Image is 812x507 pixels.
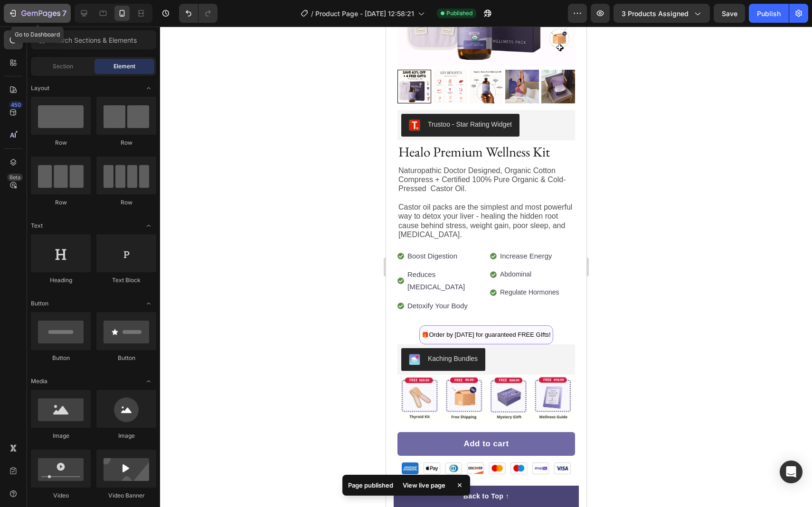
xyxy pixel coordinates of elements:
span: 3 products assigned [622,9,689,18]
div: Publish [757,9,781,18]
span: Toggle open [141,296,156,311]
div: Text Block [96,276,156,285]
span: Layout [31,84,49,92]
span: Toggle open [141,218,156,233]
button: Save [714,4,745,23]
div: Image [96,432,156,440]
span: Element [113,62,135,71]
span: Product Page - [DATE] 12:58:21 [315,9,414,18]
div: Undo/Redo [179,4,217,23]
div: Row [96,198,156,207]
div: Video [31,491,91,500]
iframe: Design area [386,27,586,507]
span: / [311,9,313,18]
div: Button [96,354,156,362]
p: 7 [62,8,66,19]
input: Search Sections & Elements [31,30,156,49]
div: 450 [9,101,23,109]
div: Row [96,138,156,147]
span: Text [31,221,43,230]
button: Publish [749,4,789,23]
div: Video Banner [96,491,156,500]
div: Beta [7,174,23,181]
button: 3 products assigned [614,4,710,23]
p: Page published [348,480,393,490]
div: Button [31,354,91,362]
div: Row [31,198,91,207]
span: Media [31,377,47,386]
span: Button [31,299,48,308]
div: Image [31,432,91,440]
button: 7 [4,4,71,23]
div: View live page [397,479,451,492]
span: Save [722,9,737,18]
div: Heading [31,276,91,285]
div: Open Intercom Messenger [780,461,803,483]
div: Row [31,138,91,147]
span: Published [446,9,472,18]
span: Section [53,62,73,71]
span: Toggle open [141,81,156,96]
span: Toggle open [141,374,156,389]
